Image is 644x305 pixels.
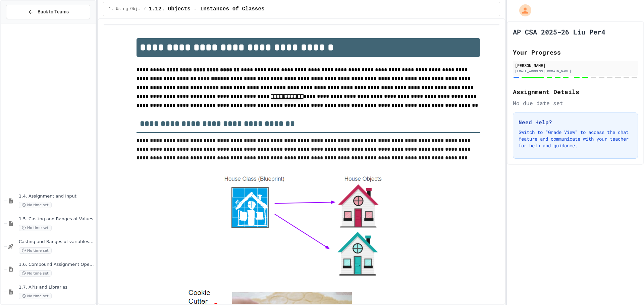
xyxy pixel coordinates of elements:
[19,270,52,277] span: No time set
[19,216,94,222] span: 1.5. Casting and Ranges of Values
[6,5,90,19] button: Back to Teams
[512,3,533,18] div: My Account
[19,285,94,290] span: 1.7. APIs and Libraries
[616,278,637,298] iframe: chat widget
[19,262,94,268] span: 1.6. Compound Assignment Operators
[38,8,69,15] span: Back to Teams
[19,239,94,245] span: Casting and Ranges of variables - Quiz
[19,247,52,254] span: No time set
[588,249,637,278] iframe: chat widget
[515,69,636,74] div: [EMAIL_ADDRESS][DOMAIN_NAME]
[109,6,141,12] span: 1. Using Objects and Methods
[19,225,52,231] span: No time set
[19,202,52,208] span: No time set
[19,293,52,299] span: No time set
[513,48,638,57] h2: Your Progress
[513,87,638,96] h2: Assignment Details
[515,62,636,68] div: [PERSON_NAME]
[519,118,632,126] h3: Need Help?
[19,194,94,199] span: 1.4. Assignment and Input
[513,27,605,36] h1: AP CSA 2025-26 Liu Per4
[519,129,632,149] p: Switch to "Grade View" to access the chat feature and communicate with your teacher for help and ...
[144,6,146,12] span: /
[149,5,265,13] span: 1.12. Objects - Instances of Classes
[513,99,638,107] div: No due date set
